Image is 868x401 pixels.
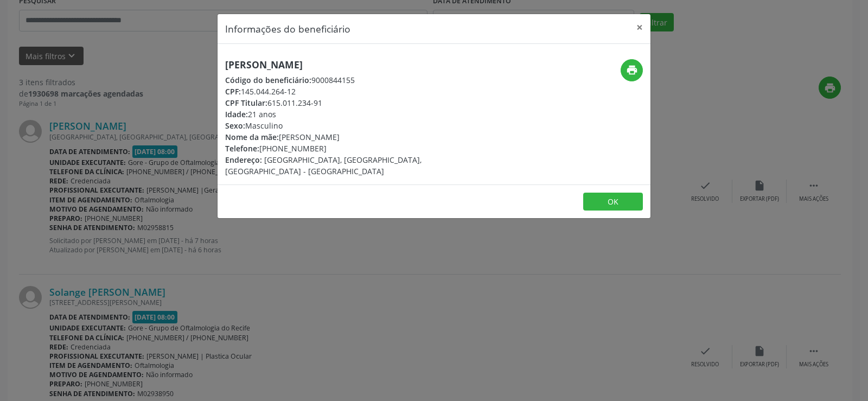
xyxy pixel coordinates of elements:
[225,143,499,154] div: [PHONE_NUMBER]
[225,109,499,120] div: 21 anos
[225,74,499,86] div: 9000844155
[225,132,279,142] span: Nome da mãe:
[621,59,643,81] button: print
[626,64,638,76] i: print
[225,120,499,131] div: Masculino
[225,155,262,165] span: Endereço:
[225,131,499,143] div: [PERSON_NAME]
[225,75,311,85] span: Código do beneficiário:
[225,86,241,97] span: CPF:
[225,22,350,36] h5: Informações do beneficiário
[225,155,422,176] span: [GEOGRAPHIC_DATA], [GEOGRAPHIC_DATA], [GEOGRAPHIC_DATA] - [GEOGRAPHIC_DATA]
[225,59,499,71] h5: [PERSON_NAME]
[225,98,267,108] span: CPF Titular:
[225,109,248,119] span: Idade:
[225,86,499,97] div: 145.044.264-12
[225,143,259,154] span: Telefone:
[225,97,499,109] div: 615.011.234-91
[583,193,643,211] button: OK
[629,14,650,41] button: Close
[225,120,245,131] span: Sexo:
